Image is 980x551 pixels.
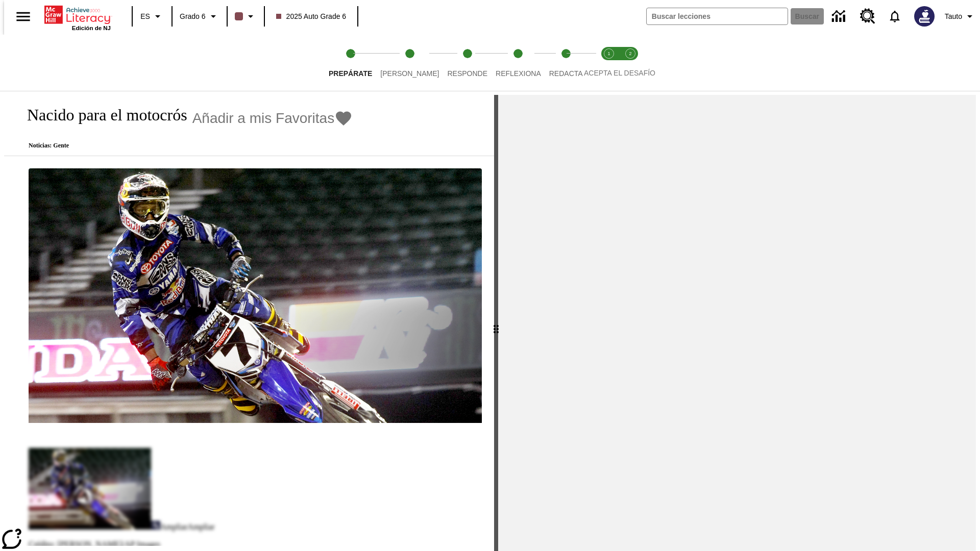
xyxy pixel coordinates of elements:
[447,69,487,78] span: Responde
[8,2,38,32] button: Abrir el menú lateral
[549,69,583,78] span: Redacta
[494,95,498,551] div: Pulsa la tecla de intro o la barra espaciadora y luego presiona las flechas de derecha e izquierd...
[607,51,610,56] text: 1
[180,11,206,22] span: Grado 6
[881,3,908,30] a: Notificaciones
[647,8,788,24] input: Buscar campo
[231,7,261,26] button: El color de la clase es café oscuro. Cambiar el color de la clase.
[136,7,168,26] button: Lenguaje: ES, Selecciona un idioma
[826,3,854,31] a: Centro de información
[945,11,962,22] span: Tauto
[29,168,482,423] img: El corredor de motocrós James Stewart vuela por los aires en su motocicleta de montaña
[487,35,549,91] button: Reflexiona step 4 of 5
[380,69,439,78] span: [PERSON_NAME]
[439,35,496,91] button: Responde step 3 of 5
[498,95,976,551] div: activity
[584,69,655,77] span: ACEPTA EL DESAFÍO
[594,35,624,91] button: Acepta el desafío lee step 1 of 2
[72,25,111,31] span: Edición de NJ
[541,35,591,91] button: Redacta step 5 of 5
[176,7,224,26] button: Grado: Grado 6, Elige un grado
[276,11,347,22] span: 2025 Auto Grade 6
[854,3,881,30] a: Centro de recursos, Se abrirá en una pestaña nueva.
[372,35,447,91] button: Lee step 2 of 5
[140,11,150,22] span: ES
[16,106,187,124] h1: Nacido para el motocrós
[908,3,941,30] button: Escoja un nuevo avatar
[616,35,645,91] button: Acepta el desafío contesta step 2 of 2
[192,109,353,127] button: Añadir a mis Favoritas - Nacido para el motocrós
[192,110,335,127] span: Añadir a mis Favoritas
[4,95,494,546] div: reading
[914,6,935,27] img: Avatar
[329,69,372,78] span: Prepárate
[16,142,353,149] p: Noticias: Gente
[941,7,980,26] button: Perfil/Configuración
[44,4,111,31] div: Portada
[321,35,380,91] button: Prepárate step 1 of 5
[496,69,541,78] span: Reflexiona
[629,51,631,56] text: 2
